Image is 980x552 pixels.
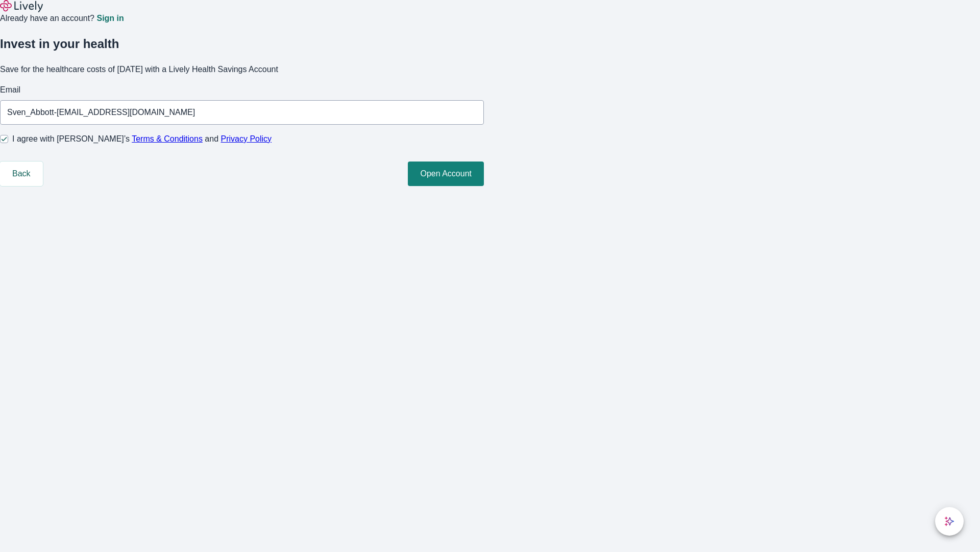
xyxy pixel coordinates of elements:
button: chat [935,507,964,536]
button: Open Account [408,162,484,186]
a: Sign in [96,14,124,22]
svg: Lively AI Assistant [944,516,954,526]
span: I agree with [PERSON_NAME]’s and [12,133,272,145]
a: Terms & Conditions [132,134,203,143]
a: Privacy Policy [221,134,272,143]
